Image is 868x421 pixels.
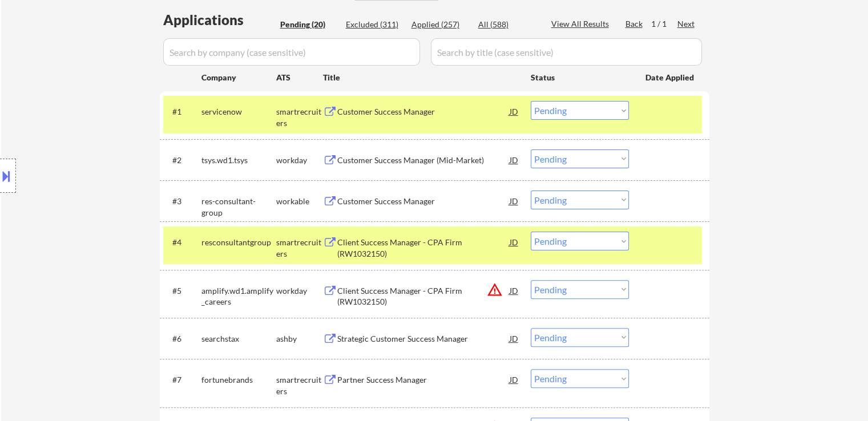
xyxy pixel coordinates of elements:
div: searchstax [201,333,276,345]
button: warning_amber [487,282,503,298]
div: Strategic Customer Success Manager [337,333,510,345]
div: #7 [172,374,192,386]
div: Customer Success Manager [337,106,510,118]
div: Client Success Manager - CPA Firm (RW1032150) [337,285,510,307]
div: JD [508,328,520,349]
div: smartrecruiters [276,237,323,259]
div: #5 [172,285,192,297]
div: Applied (257) [411,19,469,30]
div: JD [508,149,520,170]
div: All (588) [478,19,535,30]
div: res-consultant-group [201,196,276,218]
div: Applications [163,13,276,27]
div: Customer Success Manager (Mid-Market) [337,155,510,166]
div: smartrecruiters [276,106,323,128]
div: Client Success Manager - CPA Firm (RW1032150) [337,237,510,259]
div: Date Applied [645,72,696,83]
div: fortunebrands [201,374,276,386]
div: Partner Success Manager [337,374,510,386]
div: tsys.wd1.tsys [201,155,276,166]
div: Status [531,67,629,87]
div: Excluded (311) [346,19,403,30]
div: workday [276,155,323,166]
div: JD [508,101,520,122]
div: Pending (20) [280,19,337,30]
div: workable [276,196,323,207]
div: resconsultantgroup [201,237,276,248]
input: Search by title (case sensitive) [431,38,702,66]
div: JD [508,369,520,390]
div: amplify.wd1.amplify_careers [201,285,276,307]
div: servicenow [201,106,276,118]
input: Search by company (case sensitive) [163,38,420,66]
div: View All Results [551,18,612,30]
div: JD [508,191,520,211]
div: ashby [276,333,323,345]
div: Customer Success Manager [337,196,510,207]
div: JD [508,280,520,301]
div: ATS [276,72,323,83]
div: JD [508,232,520,252]
div: Title [323,72,520,83]
div: Back [625,18,644,30]
div: Next [677,18,696,30]
div: Company [201,72,276,83]
div: 1 / 1 [651,18,677,30]
div: workday [276,285,323,297]
div: #6 [172,333,192,345]
div: smartrecruiters [276,374,323,396]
